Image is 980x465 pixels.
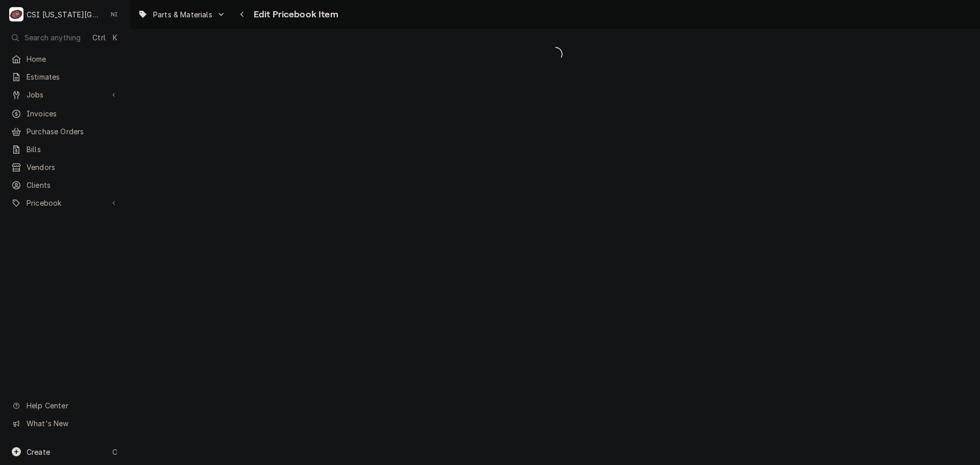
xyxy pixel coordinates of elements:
a: Go to Pricebook [6,194,124,211]
span: Pricebook [27,198,104,208]
span: Help Center [27,400,118,411]
span: Search anything [24,32,81,43]
span: Purchase Orders [27,126,119,137]
span: Home [27,54,119,64]
div: CSI [US_STATE][GEOGRAPHIC_DATA] [27,9,102,20]
span: Bills [27,144,119,155]
span: Ctrl [92,32,106,43]
button: Navigate back [234,6,251,22]
div: NI [107,7,121,21]
span: C [112,447,117,457]
span: Vendors [27,162,119,173]
span: Parts & Materials [153,9,212,20]
span: Invoices [27,108,119,119]
span: Edit Pricebook Item [251,8,338,21]
button: Search anythingCtrlK [6,29,124,46]
div: C [9,7,23,21]
a: Vendors [6,159,124,176]
a: Estimates [6,68,124,85]
span: Estimates [27,71,119,82]
a: Invoices [6,105,124,122]
span: Create [27,448,50,456]
a: Go to Help Center [6,397,124,414]
a: Go to Parts & Materials [134,6,230,23]
span: What's New [27,418,118,429]
span: K [113,32,117,43]
span: Loading... [131,43,980,65]
div: Nate Ingram's Avatar [107,7,121,21]
span: Clients [27,180,119,190]
a: Go to Jobs [6,86,124,103]
span: Jobs [27,89,104,100]
a: Home [6,51,124,67]
a: Clients [6,177,124,193]
a: Purchase Orders [6,123,124,140]
a: Go to What's New [6,415,124,432]
div: CSI Kansas City's Avatar [9,7,23,21]
a: Bills [6,141,124,158]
